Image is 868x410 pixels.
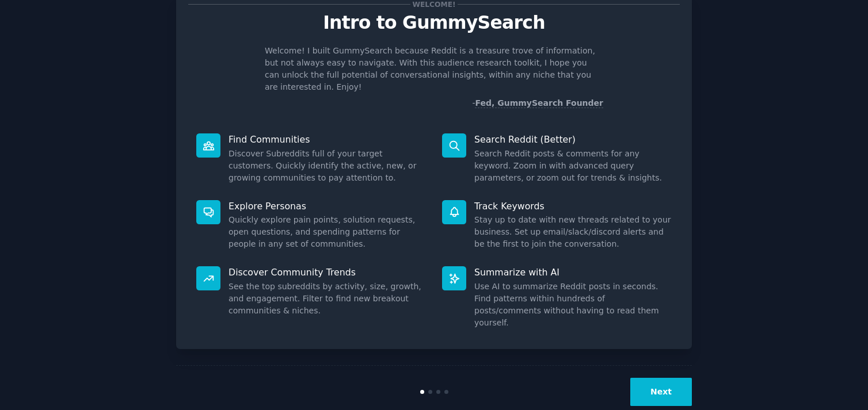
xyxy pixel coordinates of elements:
[474,200,672,212] p: Track Keywords
[229,266,426,278] p: Discover Community Trends
[475,98,603,108] a: Fed, GummySearch Founder
[188,13,680,33] p: Intro to GummySearch
[229,148,426,184] dd: Discover Subreddits full of your target customers. Quickly identify the active, new, or growing c...
[474,281,672,329] dd: Use AI to summarize Reddit posts in seconds. Find patterns within hundreds of posts/comments with...
[474,133,672,145] p: Search Reddit (Better)
[229,281,426,317] dd: See the top subreddits by activity, size, growth, and engagement. Filter to find new breakout com...
[474,214,672,250] dd: Stay up to date with new threads related to your business. Set up email/slack/discord alerts and ...
[630,378,692,406] button: Next
[229,214,426,250] dd: Quickly explore pain points, solution requests, open questions, and spending patterns for people ...
[472,97,603,109] div: -
[229,200,426,212] p: Explore Personas
[474,148,672,184] dd: Search Reddit posts & comments for any keyword. Zoom in with advanced query parameters, or zoom o...
[265,45,603,93] p: Welcome! I built GummySearch because Reddit is a treasure trove of information, but not always ea...
[474,266,672,278] p: Summarize with AI
[229,133,426,145] p: Find Communities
